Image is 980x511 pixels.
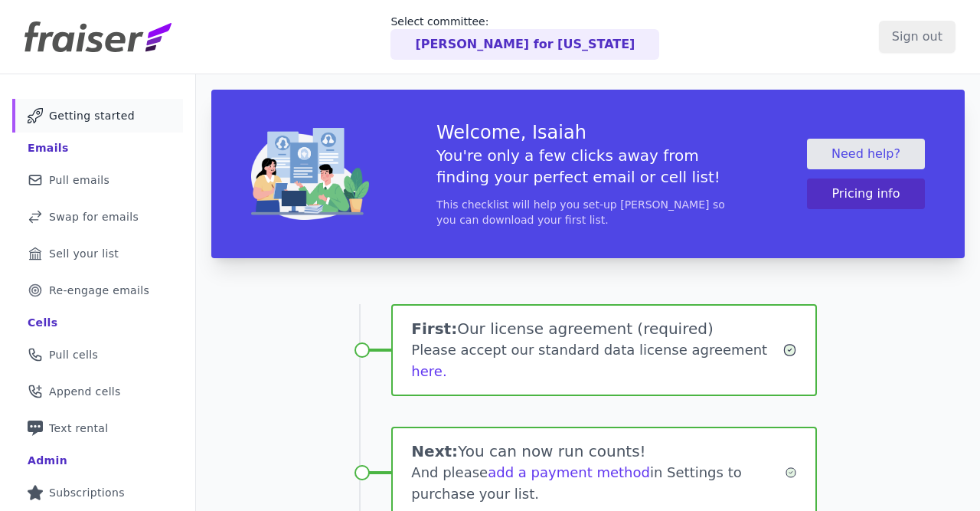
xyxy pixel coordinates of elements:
a: Text rental [12,411,183,445]
h5: You're only a few clicks away from finding your perfect email or cell list! [436,145,740,188]
img: Fraiser Logo [24,21,171,52]
p: Select committee: [390,14,659,29]
a: Re-engage emails [12,274,183,307]
div: Emails [28,140,69,156]
a: Need help? [807,139,925,169]
span: Text rental [49,421,109,436]
div: And please in Settings to purchase your list. [411,462,784,505]
a: Subscriptions [12,476,183,509]
h1: Our license agreement (required) [411,318,782,339]
span: Pull emails [49,172,109,188]
p: This checklist will help you set-up [PERSON_NAME] so you can download your first list. [436,197,740,228]
a: add a payment method [488,464,650,480]
a: Append cells [12,375,183,408]
span: Swap for emails [49,209,139,224]
a: Swap for emails [12,200,183,234]
p: [PERSON_NAME] for [US_STATE] [415,35,635,54]
button: Pricing info [807,179,925,209]
h3: Welcome, Isaiah [436,120,740,145]
span: Append cells [49,384,121,399]
input: Sign out [879,21,955,53]
div: Cells [28,315,57,330]
span: Next: [411,442,458,460]
h1: You can now run counts! [411,441,784,462]
a: Pull emails [12,163,183,197]
span: Getting started [49,108,135,123]
img: img [251,128,369,221]
a: Pull cells [12,338,183,372]
div: Admin [28,453,67,468]
span: Pull cells [49,347,98,362]
a: Getting started [12,99,183,133]
span: Re-engage emails [49,283,149,298]
a: Select committee: [PERSON_NAME] for [US_STATE] [390,14,659,60]
a: Sell your list [12,237,183,270]
div: Please accept our standard data license agreement [411,339,782,382]
span: First: [411,319,457,338]
span: Subscriptions [49,485,125,500]
span: Sell your list [49,246,119,261]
